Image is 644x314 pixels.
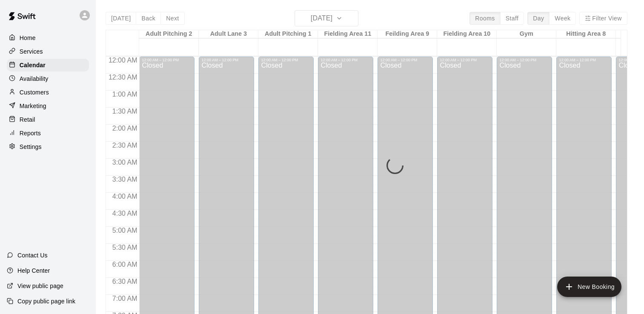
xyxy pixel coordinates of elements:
[321,58,371,62] div: 12:00 AM – 12:00 PM
[437,30,497,38] div: Fielding Area 10
[7,113,89,126] a: Retail
[20,34,36,42] p: Home
[378,30,437,38] div: Feilding Area 9
[17,282,63,290] p: View public page
[142,58,192,62] div: 12:00 AM – 12:00 PM
[7,100,89,112] a: Marketing
[17,266,50,275] p: Help Center
[20,61,46,69] p: Calendar
[110,193,140,200] span: 4:00 AM
[557,277,621,297] button: add
[110,142,140,149] span: 2:30 AM
[20,143,42,151] p: Settings
[258,30,318,38] div: Adult Pitching 1
[499,58,550,62] div: 12:00 AM – 12:00 PM
[110,295,140,302] span: 7:00 AM
[7,59,89,71] a: Calendar
[440,58,490,62] div: 12:00 AM – 12:00 PM
[110,91,140,98] span: 1:00 AM
[20,47,43,56] p: Services
[199,30,258,38] div: Adult Lane 3
[110,244,140,251] span: 5:30 AM
[20,102,46,110] p: Marketing
[559,58,609,62] div: 12:00 AM – 12:00 PM
[7,45,89,58] a: Services
[20,74,49,83] p: Availability
[110,159,140,166] span: 3:00 AM
[110,261,140,268] span: 6:00 AM
[139,30,199,38] div: Adult Pitching 2
[110,278,140,285] span: 6:30 AM
[20,129,41,137] p: Reports
[497,30,556,38] div: Gym
[7,86,89,99] a: Customers
[110,125,140,132] span: 2:00 AM
[7,140,89,153] a: Settings
[7,127,89,140] a: Reports
[318,30,378,38] div: Fielding Area 11
[17,251,48,260] p: Contact Us
[7,31,89,44] a: Home
[110,176,140,183] span: 3:30 AM
[7,72,89,85] a: Availability
[110,210,140,217] span: 4:30 AM
[110,227,140,234] span: 5:00 AM
[20,88,49,97] p: Customers
[261,58,311,62] div: 12:00 AM – 12:00 PM
[110,108,140,115] span: 1:30 AM
[201,58,252,62] div: 12:00 AM – 12:00 PM
[380,58,430,62] div: 12:00 AM – 12:00 PM
[17,297,75,305] p: Copy public page link
[106,57,140,64] span: 12:00 AM
[556,30,616,38] div: Hitting Area 8
[106,74,140,81] span: 12:30 AM
[20,115,35,124] p: Retail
